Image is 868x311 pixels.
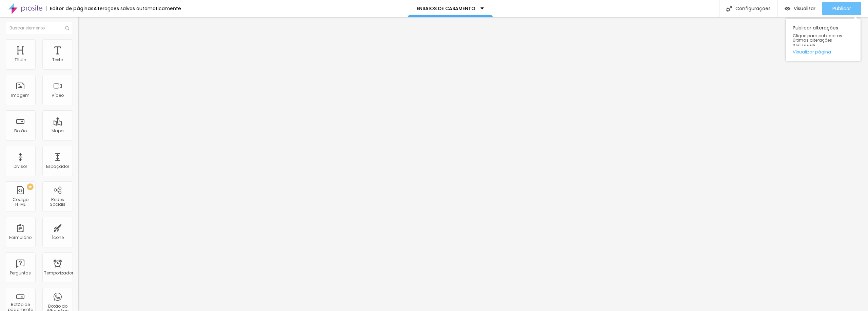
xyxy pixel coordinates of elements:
font: Redes Sociais [50,197,65,207]
img: Ícone [726,6,732,12]
font: Imagem [11,92,29,98]
font: Configurações [735,5,771,12]
font: Formulário [9,235,32,240]
font: Ícone [52,235,64,240]
font: Espaçador [46,163,69,169]
font: Botão [14,128,27,134]
font: Temporizador [44,270,73,276]
a: Visualizar página [793,50,854,54]
button: Visualizar [778,2,822,15]
font: Publicar [832,5,851,12]
font: Publicar alterações [793,24,838,31]
font: Visualizar página [793,49,831,55]
font: Vídeo [52,92,64,98]
button: Publicar [822,2,861,15]
font: Mapa [52,128,64,134]
font: Editor de páginas [50,5,94,12]
font: Divisor [14,163,27,169]
font: Título [15,57,26,63]
font: Visualizar [794,5,815,12]
img: Ícone [65,26,69,30]
img: view-1.svg [785,6,790,12]
font: ENSAIOS DE CASAMENTO [417,5,475,12]
font: Alterações salvas automaticamente [94,5,181,12]
font: Código HTML [13,197,28,207]
font: Clique para publicar as últimas alterações realizadas [793,33,842,47]
input: Buscar elemento [5,22,73,34]
font: Perguntas [10,270,31,276]
font: Texto [52,57,63,63]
